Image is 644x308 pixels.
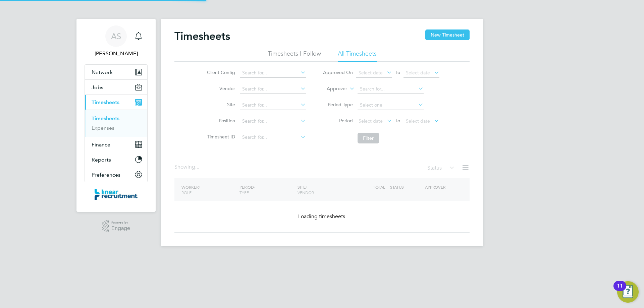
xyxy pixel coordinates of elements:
[427,164,456,173] div: Status
[102,220,130,233] a: Powered byEngage
[111,226,130,231] span: Engage
[92,157,111,163] span: Reports
[425,29,470,40] button: New Timesheet
[205,118,235,124] label: Position
[393,116,402,125] span: To
[92,125,114,131] a: Expenses
[85,152,147,167] button: Reports
[323,118,353,124] label: Period
[85,80,147,95] button: Jobs
[85,25,148,58] a: AS[PERSON_NAME]
[617,281,639,303] button: Open Resource Center, 11 new notifications
[393,68,402,77] span: To
[406,118,430,124] span: Select date
[92,99,119,106] span: Timesheets
[85,137,147,152] button: Finance
[195,164,199,170] span: ...
[85,50,148,58] span: Alyssa Smith
[95,189,138,200] img: linearrecruitment-logo-retina.png
[358,84,424,94] input: Search for...
[323,102,353,108] label: Period Type
[359,70,383,76] span: Select date
[240,133,306,142] input: Search for...
[111,220,130,226] span: Powered by
[205,85,235,91] label: Vendor
[317,85,347,92] label: Approver
[85,95,147,110] button: Timesheets
[617,286,623,295] div: 11
[240,101,306,110] input: Search for...
[268,50,321,62] li: Timesheets I Follow
[205,69,235,75] label: Client Config
[92,84,103,90] span: Jobs
[205,134,235,140] label: Timesheet ID
[205,102,235,108] label: Site
[92,141,110,148] span: Finance
[174,29,230,43] h2: Timesheets
[358,133,379,143] button: Filter
[406,70,430,76] span: Select date
[358,101,424,110] input: Select one
[240,68,306,78] input: Search for...
[240,117,306,126] input: Search for...
[323,69,353,75] label: Approved On
[92,115,119,122] a: Timesheets
[85,167,147,182] button: Preferences
[85,110,147,137] div: Timesheets
[240,84,306,94] input: Search for...
[174,164,201,171] div: Showing
[92,172,120,178] span: Preferences
[85,65,147,79] button: Network
[338,50,377,62] li: All Timesheets
[92,69,113,75] span: Network
[76,19,156,212] nav: Main navigation
[85,189,148,200] a: Go to home page
[111,32,121,41] span: AS
[359,118,383,124] span: Select date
